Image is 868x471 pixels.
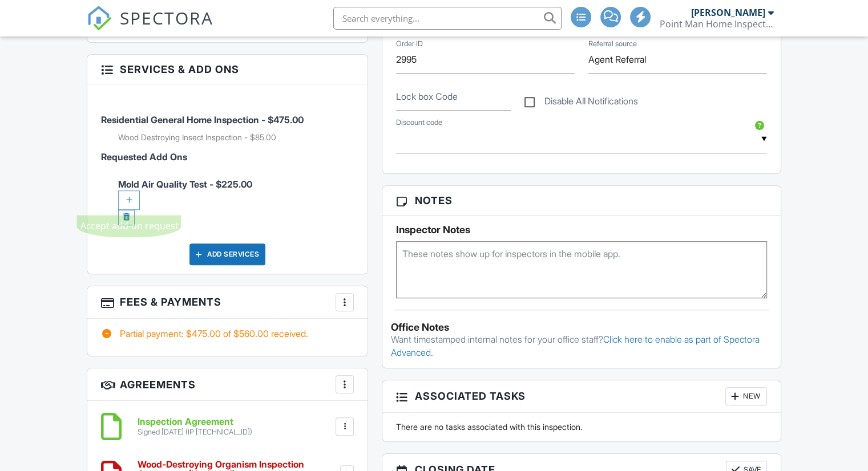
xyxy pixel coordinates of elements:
label: Referral source [588,39,637,49]
h3: Fees & Payments [87,286,368,319]
div: Office Notes [391,322,772,333]
h5: Inspector Notes [396,224,767,235]
label: Lock box Code [396,90,458,103]
a: SPECTORA [87,15,213,39]
label: Order ID [396,39,423,49]
span: Associated Tasks [415,388,526,404]
span: Mold Air Quality Test - $225.00 [118,178,354,222]
img: The Best Home Inspection Software - Spectora [87,6,112,31]
input: Lock box Code [396,83,511,111]
div: Add Services [189,243,265,265]
div: [PERSON_NAME] [691,7,765,18]
div: New [725,387,767,405]
label: Discount code [396,117,442,128]
li: Service: Residential General Home Inspection [101,93,354,152]
div: There are no tasks associated with this inspection. [389,421,774,433]
li: Add on: Wood Destroying Insect Inspection [118,132,354,143]
a: Inspection Agreement Signed [DATE] (IP [TECHNICAL_ID]) [138,417,252,437]
h3: Agreements [87,368,368,401]
label: Disable All Notifications [524,96,638,110]
h3: Services & Add ons [87,55,368,84]
span: SPECTORA [120,6,213,30]
h6: Inspection Agreement [138,417,252,427]
span: Residential General Home Inspection - $475.00 [101,114,304,125]
p: Want timestamped internal notes for your office staff? [391,333,772,359]
h6: Requested Add Ons [101,152,354,163]
h3: Notes [382,186,781,216]
div: Point Man Home Inspection [660,18,774,30]
div: Partial payment: $475.00 of $560.00 received. [101,327,354,340]
a: Click here to enable as part of Spectora Advanced. [391,334,760,358]
div: Signed [DATE] (IP [TECHNICAL_ID]) [138,428,252,437]
input: Search everything... [333,7,562,30]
